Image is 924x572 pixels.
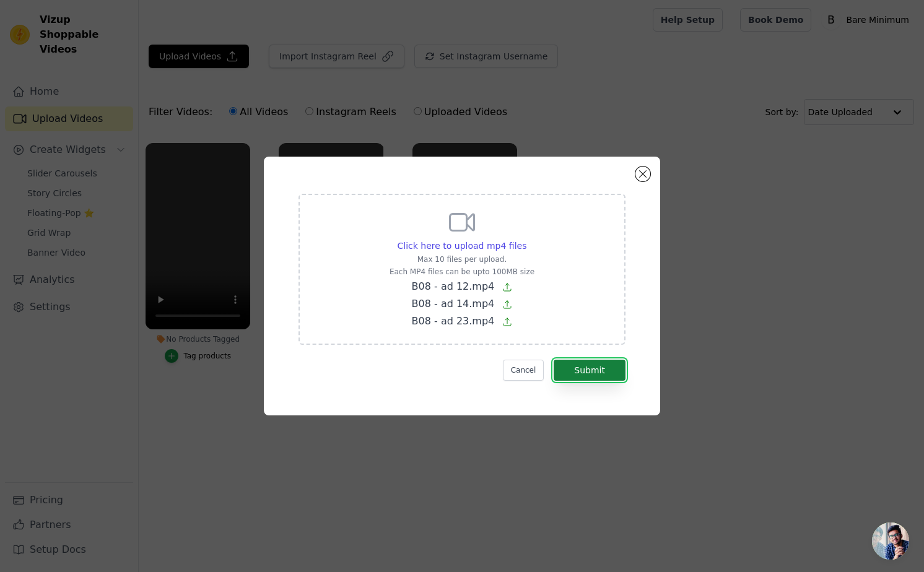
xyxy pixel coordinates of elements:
button: Submit [554,360,625,381]
span: B08 - ad 12.mp4 [412,280,495,292]
button: Close modal [635,167,650,181]
span: B08 - ad 23.mp4 [412,315,495,327]
p: Each MP4 files can be upto 100MB size [390,267,534,277]
span: B08 - ad 14.mp4 [412,298,495,310]
p: Max 10 files per upload. [390,254,534,264]
button: Cancel [503,360,544,381]
a: Open chat [872,522,909,560]
span: Click here to upload mp4 files [398,241,527,251]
